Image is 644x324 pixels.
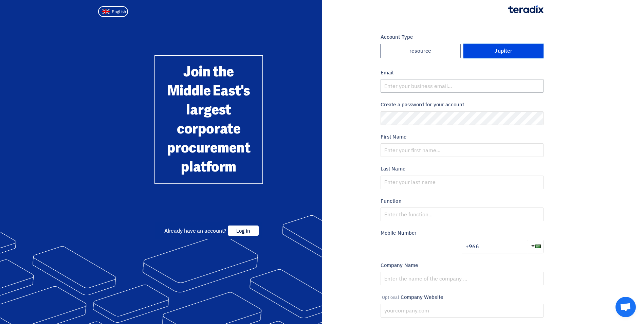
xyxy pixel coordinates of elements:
input: Enter the name of the company ... [381,272,544,285]
a: Log in [228,227,258,235]
img: en-US.png [102,9,110,14]
input: Enter your business email... [381,79,544,93]
span: Already have an account? [164,227,227,235]
font: Company Website [381,293,443,301]
font: First Name [381,133,406,141]
span: English [112,10,126,14]
font: Account Type [381,33,413,41]
label: Mobile Number [381,229,544,237]
font: Email [381,69,393,76]
span: Log in [228,226,258,236]
span: Optional [382,294,399,301]
font: Last Name [381,165,405,173]
font: Company Name [381,262,418,269]
font: Function [381,197,402,205]
button: English [98,6,128,17]
font: resource [409,48,431,54]
input: yourcompany.com [381,304,544,318]
font: Jupiter [494,48,512,54]
font: Create a password for your account [381,101,464,108]
div: Open chat [615,297,636,317]
div: Join the Middle East's largest corporate procurement platform [154,55,263,184]
input: Enter the function... [381,208,544,221]
input: Enter your last name [381,176,544,189]
input: Enter the mobile number ... [462,240,527,253]
img: Teradix logo [508,5,544,13]
input: Enter your first name... [381,143,544,157]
